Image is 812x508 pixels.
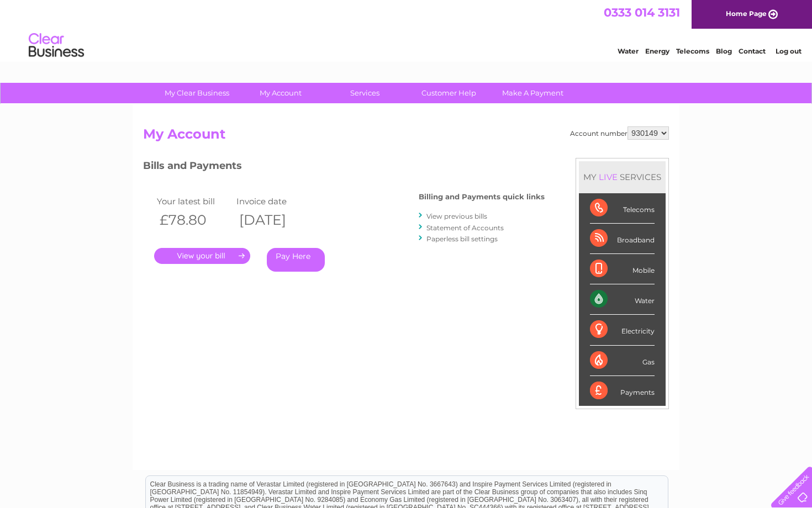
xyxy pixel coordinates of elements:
[154,209,234,231] th: £78.80
[143,126,669,147] h2: My Account
[28,29,85,62] img: logo.png
[487,83,578,103] a: Make A Payment
[716,47,732,55] a: Blog
[676,47,709,55] a: Telecoms
[590,315,655,345] div: Electricity
[319,83,410,103] a: Services
[645,47,669,55] a: Energy
[618,47,639,55] a: Water
[590,376,655,406] div: Payments
[154,248,250,264] a: .
[143,158,545,177] h3: Bills and Payments
[776,47,802,55] a: Log out
[570,126,669,140] div: Account number
[739,47,766,55] a: Contact
[426,235,498,243] a: Paperless bill settings
[579,161,666,193] div: MY SERVICES
[590,346,655,376] div: Gas
[426,224,504,232] a: Statement of Accounts
[234,209,313,231] th: [DATE]
[235,83,326,103] a: My Account
[154,194,234,209] td: Your latest bill
[590,224,655,254] div: Broadband
[426,212,487,220] a: View previous bills
[419,193,545,201] h4: Billing and Payments quick links
[403,83,494,103] a: Customer Help
[604,6,680,19] a: 0333 014 3131
[590,254,655,284] div: Mobile
[590,284,655,315] div: Water
[267,248,325,272] a: Pay Here
[151,83,242,103] a: My Clear Business
[234,194,313,209] td: Invoice date
[146,6,668,54] div: Clear Business is a trading name of Verastar Limited (registered in [GEOGRAPHIC_DATA] No. 3667643...
[590,193,655,224] div: Telecoms
[597,172,620,182] div: LIVE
